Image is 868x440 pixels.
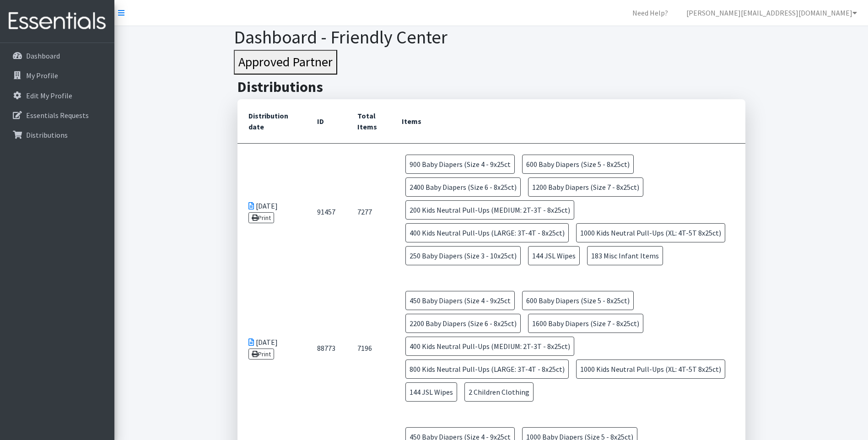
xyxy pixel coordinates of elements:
span: 2400 Baby Diapers (Size 6 - 8x25ct) [405,177,521,197]
h2: Distributions [237,78,745,96]
td: [DATE] [237,280,306,416]
img: HumanEssentials [4,6,111,37]
button: Approved Partner [234,50,337,75]
a: Essentials Requests [4,106,111,124]
a: My Profile [4,66,111,85]
a: Print [248,212,275,223]
p: Essentials Requests [26,111,89,120]
span: 1000 Kids Neutral Pull-Ups (XL: 4T-5T 8x25ct) [576,360,725,379]
a: Print [248,349,275,360]
th: Total Items [346,99,391,144]
p: Edit My Profile [26,91,72,100]
td: 7196 [346,280,391,416]
span: 1200 Baby Diapers (Size 7 - 8x25ct) [528,177,643,197]
td: 7277 [346,143,391,280]
th: Items [391,99,745,144]
span: 900 Baby Diapers (Size 4 - 9x25ct [405,155,515,174]
span: 1600 Baby Diapers (Size 7 - 8x25ct) [528,314,643,333]
td: [DATE] [237,143,306,280]
span: 2200 Baby Diapers (Size 6 - 8x25ct) [405,314,521,333]
a: Need Help? [625,4,675,22]
p: My Profile [26,71,58,80]
th: Distribution date [237,99,306,144]
span: 250 Baby Diapers (Size 3 - 10x25ct) [405,246,521,265]
span: 600 Baby Diapers (Size 5 - 8x25ct) [522,291,634,310]
span: 200 Kids Neutral Pull-Ups (MEDIUM: 2T-3T - 8x25ct) [405,200,574,220]
span: 800 Kids Neutral Pull-Ups (LARGE: 3T-4T - 8x25ct) [405,360,569,379]
span: 400 Kids Neutral Pull-Ups (MEDIUM: 2T-3T - 8x25ct) [405,337,574,356]
a: [PERSON_NAME][EMAIL_ADDRESS][DOMAIN_NAME] [679,4,864,22]
a: Distributions [4,126,111,144]
span: 2 Children Clothing [464,382,534,402]
span: 450 Baby Diapers (Size 4 - 9x25ct [405,291,515,310]
span: 600 Baby Diapers (Size 5 - 8x25ct) [522,155,634,174]
span: 183 Misc Infant Items [587,246,663,265]
td: 91457 [306,143,346,280]
span: 400 Kids Neutral Pull-Ups (LARGE: 3T-4T - 8x25ct) [405,223,569,242]
a: Edit My Profile [4,86,111,105]
span: 144 JSL Wipes [528,246,580,265]
p: Dashboard [26,51,60,60]
th: ID [306,99,346,144]
p: Distributions [26,130,68,140]
h1: Dashboard - Friendly Center [234,26,749,48]
a: Dashboard [4,47,111,65]
span: 144 JSL Wipes [405,382,457,402]
td: 88773 [306,280,346,416]
span: 1000 Kids Neutral Pull-Ups (XL: 4T-5T 8x25ct) [576,223,725,242]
